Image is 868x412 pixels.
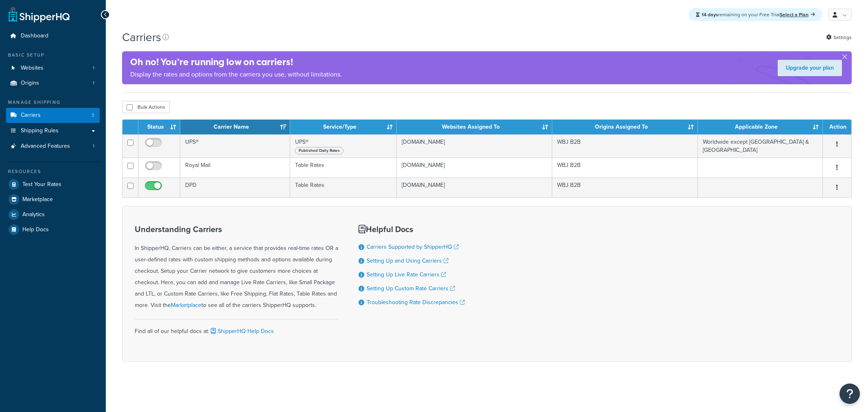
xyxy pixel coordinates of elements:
div: Resources [6,168,100,175]
span: Websites [21,65,44,72]
h3: Helpful Docs [359,225,465,234]
span: Advanced Features [21,143,70,150]
button: Open Resource Center [840,384,860,404]
li: Carriers [6,108,100,123]
a: Shipping Rules [6,123,100,138]
th: Websites Assigned To: activate to sort column ascending [397,120,552,134]
td: [DOMAIN_NAME] [397,158,552,178]
a: Carriers 3 [6,108,100,123]
a: Marketplace [6,192,100,207]
span: 3 [92,112,94,119]
td: UPS® [180,134,290,158]
td: WBJ B2B [552,158,697,178]
a: Advanced Features 1 [6,139,100,154]
a: Settings [826,32,852,43]
li: Advanced Features [6,139,100,154]
span: Shipping Rules [21,127,59,134]
a: Setting Up Live Rate Carriers [367,270,446,279]
a: Websites 1 [6,61,100,76]
td: Worldwide except [GEOGRAPHIC_DATA] & [GEOGRAPHIC_DATA] [698,134,823,158]
a: Carriers Supported by ShipperHQ [367,243,459,251]
span: Published Daily Rates [295,147,343,154]
td: [DOMAIN_NAME] [397,134,552,158]
h1: Carriers [122,29,161,45]
th: Carrier Name: activate to sort column ascending [180,120,290,134]
span: Help Docs [22,226,49,233]
th: Applicable Zone: activate to sort column ascending [698,120,823,134]
a: Setting Up Custom Rate Carriers [367,284,455,293]
span: 1 [93,65,94,72]
p: Display the rates and options from the carriers you use, without limitations. [130,69,342,80]
button: Bulk Actions [122,101,170,113]
a: Setting Up and Using Carriers [367,256,448,265]
a: Marketplace [171,301,201,309]
th: Status: activate to sort column ascending [138,120,180,134]
td: WBJ B2B [552,178,697,197]
span: Dashboard [21,33,48,39]
div: remaining on your Free Trial [689,8,822,21]
th: Origins Assigned To: activate to sort column ascending [552,120,697,134]
a: Test Your Rates [6,177,100,192]
td: Table Rates [290,158,397,178]
th: Action [823,120,851,134]
div: In ShipperHQ, Carriers can be either, a service that provides real-time rates OR a user-defined r... [135,225,338,311]
span: Test Your Rates [22,181,61,188]
a: Troubleshooting Rate Discrepancies [367,298,465,307]
span: Carriers [21,112,41,119]
a: Help Docs [6,222,100,237]
li: Origins [6,76,100,91]
a: Origins 1 [6,76,100,91]
th: Service/Type: activate to sort column ascending [290,120,397,134]
td: Table Rates [290,178,397,197]
span: 1 [93,143,94,150]
span: Analytics [22,211,45,218]
a: Dashboard [6,28,100,44]
a: ShipperHQ Home [9,6,70,22]
td: [DOMAIN_NAME] [397,178,552,197]
span: 1 [93,80,94,87]
a: Select a Plan [780,11,815,18]
h3: Understanding Carriers [135,225,338,234]
div: Basic Setup [6,52,100,59]
span: Origins [21,80,39,87]
strong: 14 days [702,11,718,18]
li: Websites [6,61,100,76]
a: Analytics [6,207,100,222]
td: WBJ B2B [552,134,697,158]
a: Upgrade your plan [778,60,842,76]
h4: Oh no! You’re running low on carriers! [130,55,342,69]
div: Find all of our helpful docs at: [135,319,338,337]
td: Royal Mail [180,158,290,178]
td: DPD [180,178,290,197]
div: Manage Shipping [6,99,100,106]
span: Marketplace [22,196,53,203]
a: ShipperHQ Help Docs [209,327,274,335]
td: UPS® [290,134,397,158]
